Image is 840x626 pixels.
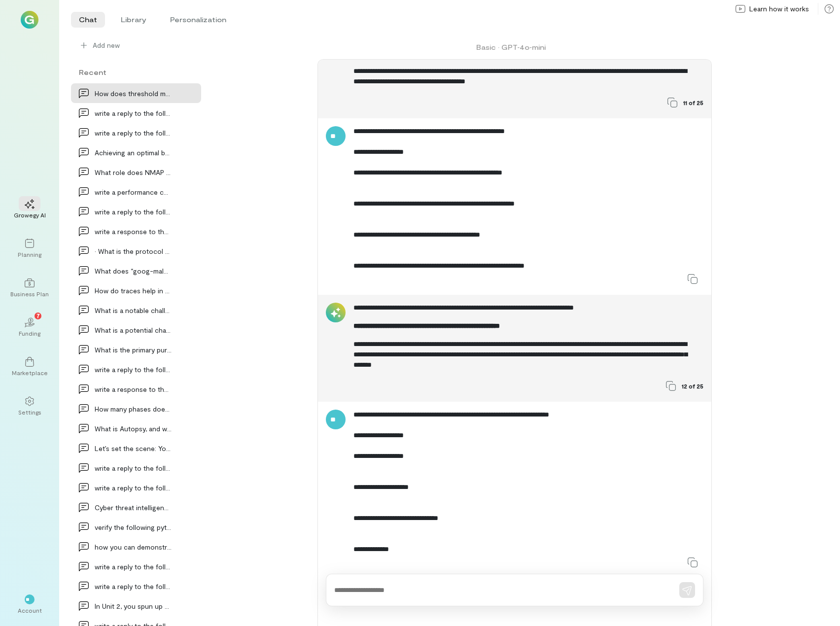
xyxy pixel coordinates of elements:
[12,310,47,345] a: Funding
[95,266,172,276] div: What does “goog-malware-shavar” mean inside the T…
[93,40,193,50] span: Add new
[18,250,41,258] div: Planning
[95,364,172,375] div: write a reply to the following to include a fact…
[95,483,172,493] div: write a reply to the following and include a fact…
[95,601,172,611] div: In Unit 2, you spun up a Docker version of Splunk…
[95,226,172,237] div: write a response to the following to include a fa…
[95,345,172,355] div: What is the primary purpose of chkrootkit and rkh…
[12,388,47,424] a: Settings
[95,246,172,256] div: • What is the protocol SSDP? Why would it be good…
[95,207,172,217] div: write a reply to the following to include a new f…
[12,231,47,266] a: Planning
[95,542,172,552] div: how you can demonstrate an exploit using CVE-2023…
[95,502,172,513] div: Cyber threat intelligence platforms (TIPs) offer…
[95,167,172,177] div: What role does NMAP play in incident response pro…
[683,99,703,106] span: 11 of 25
[18,606,42,614] div: Account
[162,12,234,28] li: Personalization
[113,12,154,28] li: Library
[95,443,172,453] div: Let’s set the scene: You get to complete this sto…
[95,187,172,197] div: write a performance comments for an ITNC in the N…
[19,329,40,337] div: Funding
[95,285,172,296] div: How do traces help in understanding system behavi…
[95,147,172,158] div: Achieving an optimal balance between security and…
[95,88,172,99] div: How does threshold monitoring work in anomaly det…
[95,325,172,335] div: What is a potential challenge in cloud investigat…
[95,108,172,118] div: write a reply to the following to include a new f…
[10,290,49,298] div: Business Plan
[71,12,105,28] li: Chat
[682,382,703,390] span: 12 of 25
[71,67,201,77] div: Recent
[95,128,172,138] div: write a reply to the following to include a fact…
[95,463,172,473] div: write a reply to the following to include a fact…
[12,349,47,384] a: Marketplace
[95,305,172,315] div: What is a notable challenge associated with cloud…
[95,384,172,394] div: write a response to the following to include a fa…
[14,211,46,219] div: Growegy AI
[12,369,48,377] div: Marketplace
[95,423,172,434] div: What is Autopsy, and what is its primary purpose…
[95,581,172,591] div: write a reply to the following to include a fact:…
[95,561,172,572] div: write a reply to the following to include a fact…
[18,408,41,416] div: Settings
[95,522,172,532] div: verify the following python code: from flask_unsi…
[95,404,172,414] div: How many phases does the Abstract Digital Forensi…
[12,191,47,227] a: Growegy AI
[36,311,40,320] span: 7
[12,270,47,306] a: Business Plan
[749,4,809,14] span: Learn how it works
